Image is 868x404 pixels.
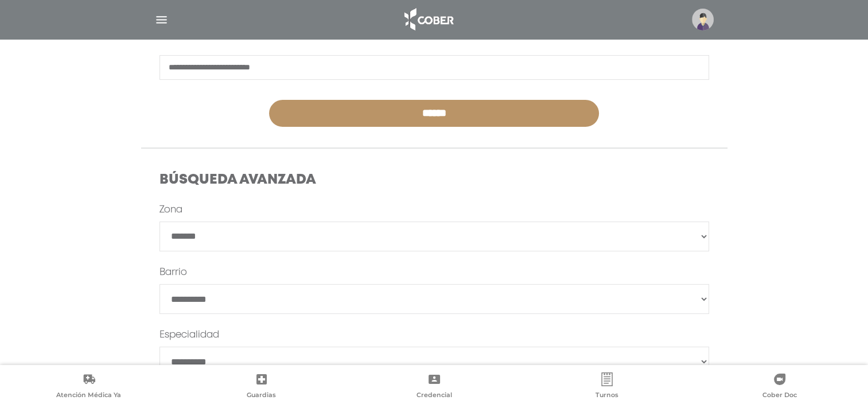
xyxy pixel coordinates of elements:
span: Credencial [417,391,452,401]
span: Guardias [247,391,276,401]
img: Cober_menu-lines-white.svg [154,13,169,27]
label: Barrio [159,266,187,279]
img: logo_cober_home-white.png [398,6,458,33]
a: Atención Médica Ya [2,372,175,402]
a: Guardias [175,372,348,402]
span: Cober Doc [762,391,797,401]
label: Zona [159,203,182,217]
a: Turnos [520,372,693,402]
span: Turnos [595,391,618,401]
h4: Búsqueda Avanzada [159,172,709,189]
span: Atención Médica Ya [56,391,121,401]
img: profile-placeholder.svg [692,9,714,30]
a: Credencial [348,372,520,402]
label: Especialidad [159,328,219,342]
a: Cober Doc [693,372,866,402]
